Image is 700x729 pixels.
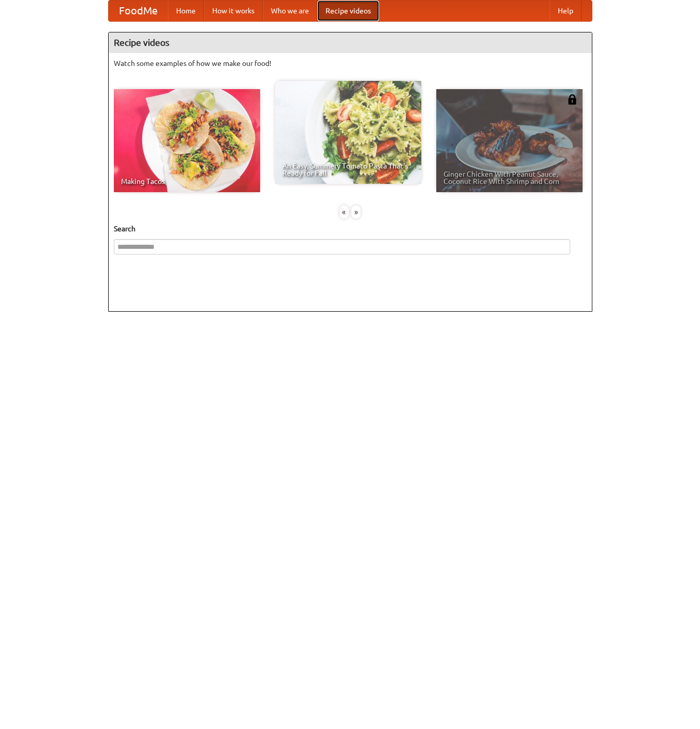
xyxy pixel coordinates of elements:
a: Home [168,1,204,21]
a: Making Tacos [114,89,260,192]
img: 483408.png [567,94,577,105]
h5: Search [114,224,587,234]
div: » [351,206,361,218]
h4: Recipe videos [109,32,592,53]
a: Help [550,1,582,21]
a: Recipe videos [317,1,379,21]
a: An Easy, Summery Tomato Pasta That's Ready for Fall [275,81,421,184]
a: How it works [204,1,263,21]
div: « [339,206,349,218]
p: Watch some examples of how we make our food! [114,58,587,69]
span: Making Tacos [121,178,253,185]
a: FoodMe [109,1,168,21]
span: An Easy, Summery Tomato Pasta That's Ready for Fall [282,162,414,177]
a: Who we are [263,1,317,21]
